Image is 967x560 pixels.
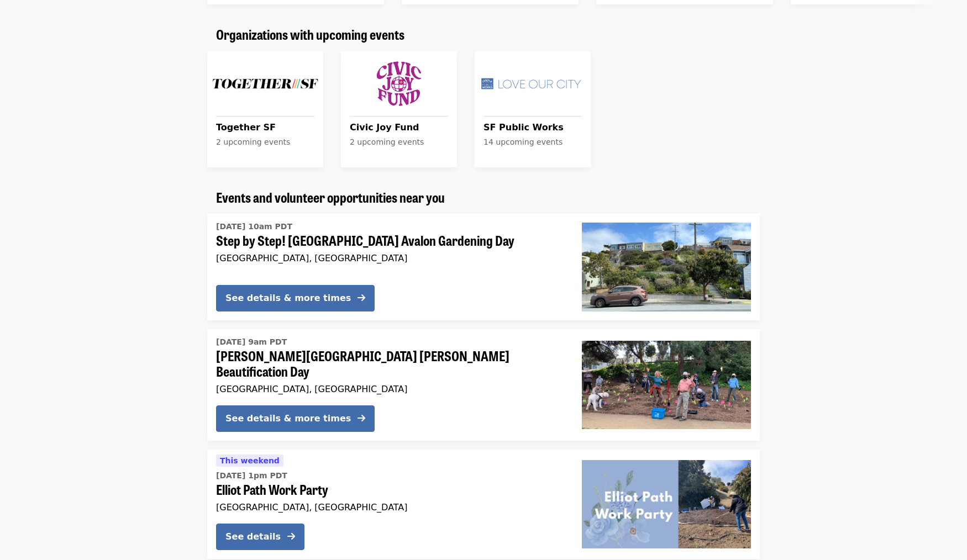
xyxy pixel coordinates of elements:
img: Elliot Path Work Party organized by SF Public Works [582,460,751,548]
time: [DATE] 10am PDT [216,221,292,233]
time: [DATE] 1pm PDT [216,470,287,482]
a: See details for "Glen Park Greenway Beautification Day" [207,329,760,441]
i: arrow-right icon [358,293,365,303]
i: arrow-right icon [287,531,295,542]
time: [DATE] 9am PDT [216,336,287,348]
button: See details & more times [216,405,375,432]
button: See details & more times [216,285,375,311]
div: [GEOGRAPHIC_DATA], [GEOGRAPHIC_DATA] [216,253,564,263]
div: 2 upcoming events [216,136,314,148]
span: Civic Joy Fund [350,121,448,134]
div: See details & more times [225,292,351,305]
button: See details [216,524,304,550]
a: See details for "Elliot Path Work Party" [207,450,760,559]
img: Step by Step! Athens Avalon Gardening Day organized by SF Public Works [582,223,751,311]
a: See upcoming events for Civic Joy Fund [341,51,457,167]
a: See upcoming events for SF Public Works [475,51,591,167]
a: See upcoming events for Together SF [207,51,323,167]
div: 14 upcoming events [483,136,582,148]
span: Elliot Path Work Party [216,482,564,498]
span: This weekend [220,456,280,465]
div: Organizations with upcoming events [207,27,760,43]
div: See details [225,530,281,543]
span: SF Public Works [483,121,582,134]
span: Events and volunteer opportunities near you [216,187,445,207]
div: See details & more times [225,412,351,425]
span: [PERSON_NAME][GEOGRAPHIC_DATA] [PERSON_NAME] Beautification Day [216,348,564,380]
img: Civic Joy Fund [345,56,453,112]
div: [GEOGRAPHIC_DATA], [GEOGRAPHIC_DATA] [216,502,564,513]
img: SF Public Works [479,56,586,112]
div: [GEOGRAPHIC_DATA], [GEOGRAPHIC_DATA] [216,384,564,394]
img: Glen Park Greenway Beautification Day organized by SF Public Works [582,341,751,429]
a: See details for "Step by Step! Athens Avalon Gardening Day" [207,214,760,320]
img: Together SF [212,56,319,112]
span: Organizations with upcoming events [216,24,404,44]
i: arrow-right icon [358,413,365,424]
span: Together SF [216,121,314,134]
div: 2 upcoming events [350,136,448,148]
span: Step by Step! [GEOGRAPHIC_DATA] Avalon Gardening Day [216,233,564,249]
